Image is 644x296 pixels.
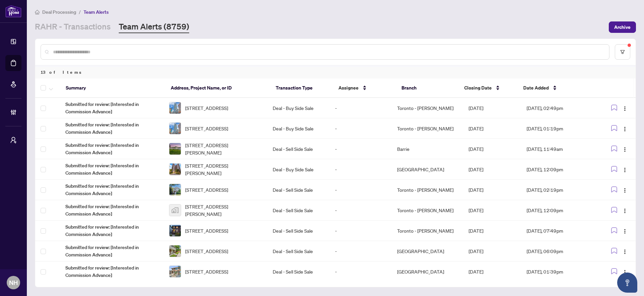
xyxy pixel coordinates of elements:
td: [DATE], 06:09pm [521,241,596,261]
button: Logo [620,103,630,113]
td: [DATE], 07:49pm [521,221,596,241]
th: Date Added [518,78,593,98]
span: NH [9,278,18,287]
th: Closing Date [459,78,518,98]
span: Submitted for review: [Interested in Commission Advance] [65,141,158,156]
img: Logo [622,249,628,254]
td: - [330,261,392,282]
td: [DATE] [463,139,521,159]
span: [STREET_ADDRESS] [185,268,228,275]
span: Closing Date [464,84,492,92]
th: Summary [60,78,165,98]
td: [DATE], 12:09pm [521,159,596,180]
td: Barrie [392,139,463,159]
span: filter [620,50,625,54]
td: - [330,200,392,221]
button: Archive [609,21,636,33]
td: Deal - Sell Side Sale [267,200,329,221]
td: - [330,241,392,261]
th: Address, Project Name, or ID [165,78,270,98]
td: [DATE] [463,241,521,261]
span: Date Added [523,84,549,92]
td: Toronto - [PERSON_NAME] [392,221,463,241]
span: Archive [614,22,631,33]
td: [DATE], 01:19pm [521,118,596,139]
img: Logo [622,208,628,214]
td: Toronto - [PERSON_NAME] [392,98,463,118]
td: Toronto - [PERSON_NAME] [392,180,463,200]
span: [STREET_ADDRESS][PERSON_NAME] [185,162,262,177]
span: home [35,10,40,14]
td: [DATE] [463,98,521,118]
td: [DATE], 11:49am [521,139,596,159]
td: - [330,98,392,118]
img: Logo [622,147,628,152]
td: [DATE] [463,159,521,180]
td: Toronto - [PERSON_NAME] [392,200,463,221]
td: Deal - Buy Side Sale [267,98,329,118]
span: Submitted for review: [Interested in Commission Advance] [65,162,158,177]
img: thumbnail-img [169,266,181,277]
span: Submitted for review: [Interested in Commission Advance] [65,244,158,258]
td: Deal - Buy Side Sale [267,159,329,180]
td: - [330,159,392,180]
img: thumbnail-img [169,143,181,155]
a: Team Alerts (8759) [119,21,189,33]
img: Logo [622,188,628,193]
span: Submitted for review: [Interested in Commission Advance] [65,182,158,197]
td: - [330,139,392,159]
img: thumbnail-img [169,245,181,257]
td: - [330,118,392,139]
td: [DATE], 12:09pm [521,200,596,221]
li: / [79,8,81,16]
span: Deal Processing [42,9,76,15]
span: [STREET_ADDRESS] [185,104,228,112]
img: thumbnail-img [169,204,181,216]
img: Logo [622,106,628,111]
td: [DATE] [463,118,521,139]
td: Deal - Sell Side Sale [267,261,329,282]
button: Logo [620,225,630,236]
td: Deal - Buy Side Sale [267,118,329,139]
th: Branch [396,78,459,98]
td: [DATE] [463,200,521,221]
img: thumbnail-img [169,123,181,134]
span: [STREET_ADDRESS] [185,227,228,234]
img: thumbnail-img [169,225,181,236]
span: Submitted for review: [Interested in Commission Advance] [65,223,158,238]
td: [GEOGRAPHIC_DATA] [392,159,463,180]
span: [STREET_ADDRESS][PERSON_NAME] [185,203,262,218]
div: 13 of Items [35,66,636,78]
td: Deal - Sell Side Sale [267,139,329,159]
button: Logo [620,164,630,175]
img: logo [5,5,21,17]
td: [GEOGRAPHIC_DATA] [392,241,463,261]
td: - [330,180,392,200]
span: Assignee [338,84,359,92]
img: Logo [622,270,628,275]
span: Submitted for review: [Interested in Commission Advance] [65,264,158,279]
img: thumbnail-img [169,184,181,195]
td: [GEOGRAPHIC_DATA] [392,261,463,282]
td: - [330,221,392,241]
span: user-switch [10,137,17,143]
span: Submitted for review: [Interested in Commission Advance] [65,203,158,218]
button: Logo [620,246,630,256]
button: Logo [620,266,630,277]
img: Logo [622,126,628,132]
button: Logo [620,184,630,195]
td: [DATE], 01:39pm [521,261,596,282]
img: thumbnail-img [169,102,181,114]
span: Team Alerts [84,9,109,15]
span: Submitted for review: [Interested in Commission Advance] [65,121,158,136]
img: Logo [622,229,628,234]
td: [DATE] [463,221,521,241]
span: [STREET_ADDRESS] [185,125,228,132]
td: [DATE], 02:19pm [521,180,596,200]
td: [DATE], 02:49pm [521,98,596,118]
td: Deal - Sell Side Sale [267,241,329,261]
th: Assignee [333,78,396,98]
button: Logo [620,143,630,154]
button: Open asap [617,273,637,293]
td: Toronto - [PERSON_NAME] [392,118,463,139]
